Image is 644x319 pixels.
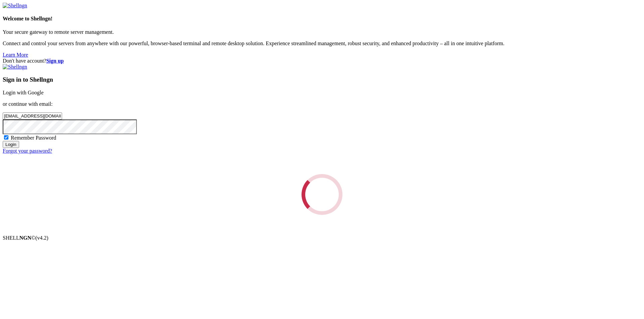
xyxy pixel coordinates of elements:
input: Email address [3,112,62,119]
p: Connect and control your servers from anywhere with our powerful, browser-based terminal and remo... [3,41,641,47]
div: Don't have account? [3,58,641,64]
h3: Sign in to Shellngn [3,76,641,83]
span: SHELL © [3,235,48,241]
h4: Welcome to Shellngn! [3,16,641,22]
input: Remember Password [4,135,8,140]
a: Login with Google [3,90,44,95]
a: Forgot your password? [3,148,52,154]
img: Shellngn [3,64,27,70]
span: 4.2.0 [36,235,49,241]
input: Login [3,141,19,148]
p: Your secure gateway to remote server management. [3,29,641,35]
a: Learn More [3,52,28,58]
a: Sign up [46,58,64,64]
b: NGN [19,235,32,241]
div: Loading... [302,174,342,215]
span: Remember Password [11,135,56,141]
p: or continue with email: [3,101,641,107]
img: Shellngn [3,3,27,9]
